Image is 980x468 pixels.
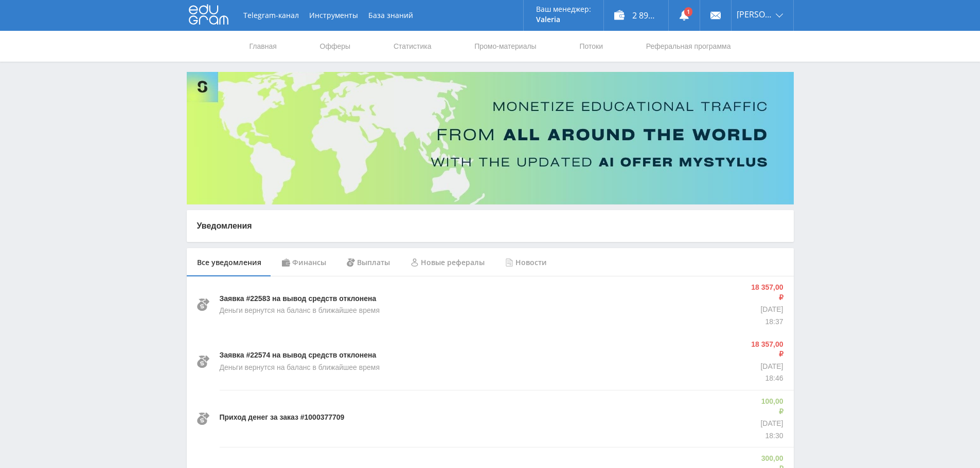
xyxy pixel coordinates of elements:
p: 100,00 ₽ [758,397,783,417]
p: Деньги вернутся на баланс в ближайшее время [220,363,380,373]
a: Главная [248,31,278,62]
p: Заявка #22574 на вывод средств отклонена [220,350,377,361]
p: [DATE] [750,305,783,315]
p: [DATE] [750,362,783,372]
div: Финансы [272,248,336,277]
div: Выплаты [336,248,400,277]
p: Заявка #22583 на вывод средств отклонена [220,294,377,304]
p: Valeria [536,15,591,24]
p: 18:37 [750,317,783,327]
p: 18 357,00 ₽ [750,283,783,303]
a: Офферы [319,31,352,62]
p: [DATE] [758,419,783,429]
a: Реферальная программа [645,31,732,62]
a: Потоки [578,31,604,62]
span: [PERSON_NAME] [737,10,773,18]
a: Промо-материалы [473,31,537,62]
div: Все уведомления [187,248,272,277]
p: Ваш менеджер: [536,5,591,13]
img: Banner [187,72,794,204]
p: Уведомления [197,220,783,232]
p: Деньги вернутся на баланс в ближайшее время [220,306,380,316]
div: Новые рефералы [400,248,495,277]
p: 18 357,00 ₽ [750,340,783,360]
p: 18:46 [750,373,783,384]
p: Приход денег за заказ #1000377709 [220,413,345,423]
div: Новости [495,248,557,277]
p: 18:30 [758,431,783,441]
a: Статистика [393,31,433,62]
